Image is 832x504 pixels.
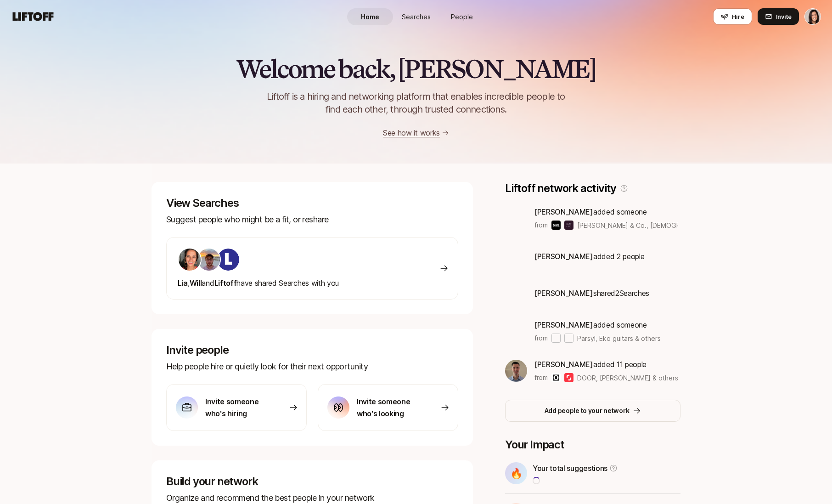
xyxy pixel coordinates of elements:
img: Eleanor Morgan [805,9,821,24]
img: ACg8ocKIuO9-sklR2KvA8ZVJz4iZ_g9wtBiQREC3t8A94l4CTg=s160-c [217,249,239,271]
span: Parsyl, Eko guitars & others [577,334,661,343]
img: 490561b5_2133_45f3_8e39_178badb376a1.jpg [179,249,201,271]
a: People [439,8,485,25]
p: added someone [534,319,661,331]
p: from [534,220,548,231]
img: DOOR [551,373,561,382]
p: Liftoff network activity [505,182,616,195]
span: Lia [178,278,188,288]
span: [PERSON_NAME] [534,252,593,261]
a: Searches [393,8,439,25]
span: [PERSON_NAME] [534,320,593,329]
p: Suggest people who might be a fit, or reshare [166,213,458,226]
span: DOOR, [PERSON_NAME] & others [577,373,678,383]
span: , [188,278,190,288]
p: Invite people [166,344,458,357]
p: Help people hire or quietly look for their next opportunity [166,360,458,373]
span: Will [190,278,202,288]
p: added 11 people [534,358,678,370]
button: Invite [758,8,799,25]
span: [PERSON_NAME] [534,207,593,216]
p: added 2 people [534,250,644,262]
span: People [451,12,473,22]
p: Your Impact [505,438,680,451]
span: [PERSON_NAME] [534,289,593,298]
a: See how it works [383,128,440,137]
span: Liftoff [214,278,237,288]
span: Home [361,12,379,22]
p: Build your network [166,475,458,488]
p: Invite someone who's hiring [205,396,270,419]
p: shared 2 Search es [534,287,649,299]
img: Eko guitars [564,334,573,343]
img: ACg8ocJgLS4_X9rs-p23w7LExaokyEoWgQo9BGx67dOfttGDosg=s160-c [198,249,220,271]
h2: Welcome back, [PERSON_NAME] [236,55,596,83]
button: Hire [713,8,752,25]
img: Shutterstock [564,373,573,382]
span: have shared Searches with you [178,278,339,288]
span: Searches [402,12,431,22]
span: [PERSON_NAME] [534,360,593,369]
p: from [534,333,548,344]
div: 🔥 [505,462,527,484]
img: bf8f663c_42d6_4f7d_af6b_5f71b9527721.jpg [505,360,527,382]
span: Hire [732,12,744,21]
span: [PERSON_NAME] & Co., [DEMOGRAPHIC_DATA] VC & others [577,221,759,229]
img: Parsyl [551,334,561,343]
button: Eleanor Morgan [804,8,821,25]
p: added someone [534,206,678,218]
span: and [202,278,214,288]
p: Your total suggestions [533,462,607,474]
p: View Searches [166,197,458,210]
img: Slauson & Co. [551,221,561,230]
span: Invite [776,12,792,21]
p: Liftoff is a hiring and networking platform that enables incredible people to find each other, th... [252,90,580,116]
a: Home [347,8,393,25]
p: from [534,372,548,383]
img: LGBT+ VC [564,221,573,230]
p: Add people to your network [545,405,630,416]
p: Invite someone who's looking [357,396,421,419]
button: Add people to your network [505,400,680,422]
